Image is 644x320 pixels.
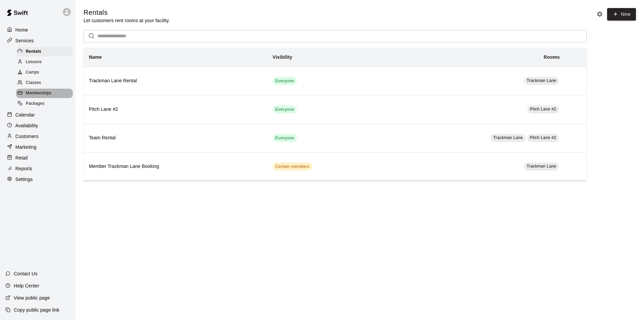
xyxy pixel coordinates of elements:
p: View public page [14,294,50,301]
a: Rentals [16,46,75,57]
p: Contact Us [14,270,38,277]
span: Everyone [273,135,297,141]
span: Trackman Lane [527,164,556,169]
span: Classes [26,80,41,86]
div: This service is visible to all of your customers [273,134,297,142]
div: This service is visible to only customers with certain memberships. Check the service pricing for... [273,163,312,171]
a: Home [5,25,70,35]
a: New [607,8,636,20]
a: Calendar [5,110,70,120]
p: Customers [15,133,39,140]
p: Help Center [14,282,39,289]
a: Classes [16,78,75,88]
a: Retail [5,153,70,163]
p: Copy public page link [14,307,59,313]
span: Certain members [273,164,312,170]
a: Camps [16,67,75,78]
p: Reports [15,165,32,172]
div: Packages [16,99,73,108]
b: Visibility [273,54,292,60]
span: Everyone [273,78,297,84]
span: Pitch Lane #2 [530,135,556,140]
a: Services [5,36,70,46]
a: Packages [16,99,75,109]
h6: Team Rental [89,134,262,142]
p: Retail [15,154,28,161]
div: Lessons [16,57,73,67]
p: Services [15,37,34,44]
p: Home [15,27,28,33]
span: Lessons [26,59,42,65]
p: Calendar [15,111,35,118]
span: Memberships [26,90,51,97]
span: Camps [26,69,39,76]
b: Rooms [544,54,560,60]
table: simple table [84,48,587,181]
a: Reports [5,164,70,174]
p: Availability [15,122,38,129]
p: Let customers rent rooms at your facility. [84,17,170,24]
span: Rentals [26,48,41,55]
div: Classes [16,78,73,88]
h5: Rentals [84,8,170,17]
p: Marketing [15,144,37,150]
a: Customers [5,131,70,141]
div: Memberships [16,89,73,98]
div: Camps [16,68,73,77]
h6: Trackman Lane Rental [89,77,262,85]
span: Trackman Lane [527,78,556,83]
a: Settings [5,174,70,184]
b: Name [89,54,102,60]
span: Pitch Lane #2 [530,107,556,111]
span: Everyone [273,106,297,113]
a: Availability [5,121,70,131]
div: Rentals [16,47,73,56]
div: This service is visible to all of your customers [273,77,297,85]
a: Lessons [16,57,75,67]
div: This service is visible to all of your customers [273,105,297,113]
h6: Member Trackman Lane Booking [89,163,262,170]
a: Marketing [5,142,70,152]
p: Settings [15,176,33,183]
span: Trackman Lane [493,135,523,140]
a: Memberships [16,88,75,99]
h6: Pitch Lane #2 [89,106,262,113]
button: Rental settings [595,9,605,19]
span: Packages [26,100,45,107]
